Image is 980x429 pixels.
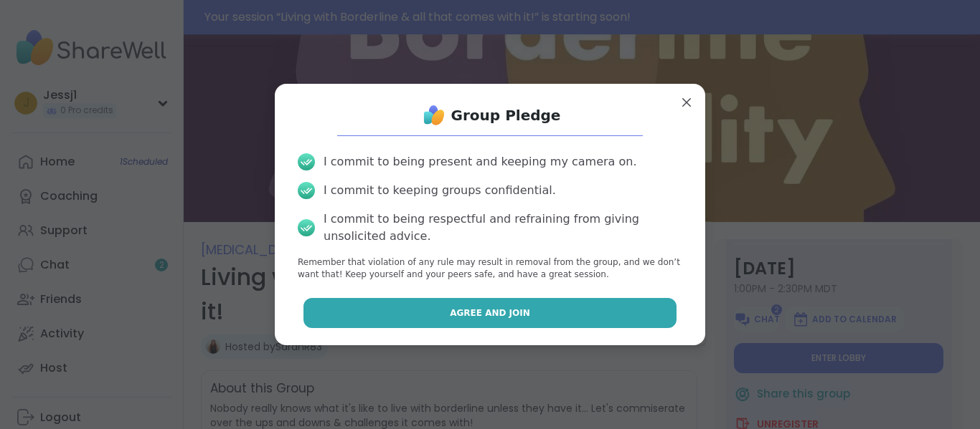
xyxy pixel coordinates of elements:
p: Remember that violation of any rule may result in removal from the group, and we don’t want that!... [298,256,682,281]
div: I commit to being respectful and refraining from giving unsolicited advice. [324,211,682,245]
div: I commit to keeping groups confidential. [324,182,556,199]
div: I commit to being present and keeping my camera on. [324,153,636,170]
span: Agree and Join [450,307,530,319]
h1: Group Pledge [451,105,561,125]
button: Agree and Join [303,298,677,328]
img: ShareWell Logo [420,101,448,130]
